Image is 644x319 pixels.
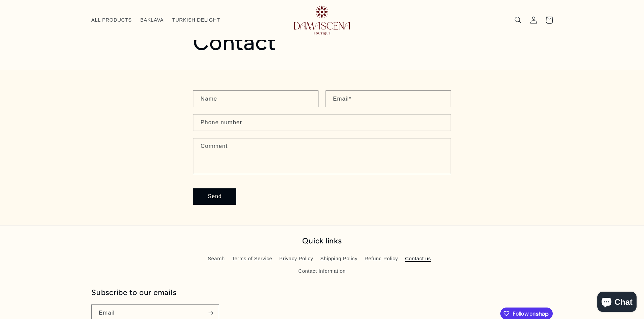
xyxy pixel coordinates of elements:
button: Send [193,188,236,205]
a: Refund Policy [364,253,398,265]
span: TURKISH DELIGHT [172,17,220,23]
a: Shipping Policy [320,253,358,265]
a: Terms of Service [232,253,272,265]
a: Privacy Policy [279,253,313,265]
a: ALL PRODUCTS [87,12,136,27]
span: BAKLAVA [140,17,164,23]
a: Contact us [405,253,431,265]
a: Contact Information [298,265,345,277]
a: BAKLAVA [136,12,168,27]
inbox-online-store-chat: Shopify online store chat [595,292,639,314]
a: Search [208,255,224,265]
summary: Search [510,12,526,28]
a: TURKISH DELIGHT [168,12,224,27]
img: Damascena Boutique [294,5,350,35]
h1: Contact [193,29,451,56]
a: Damascena Boutique [282,3,362,37]
h2: Subscribe to our emails [91,288,497,297]
h2: Quick links [187,236,457,246]
span: ALL PRODUCTS [91,17,132,23]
